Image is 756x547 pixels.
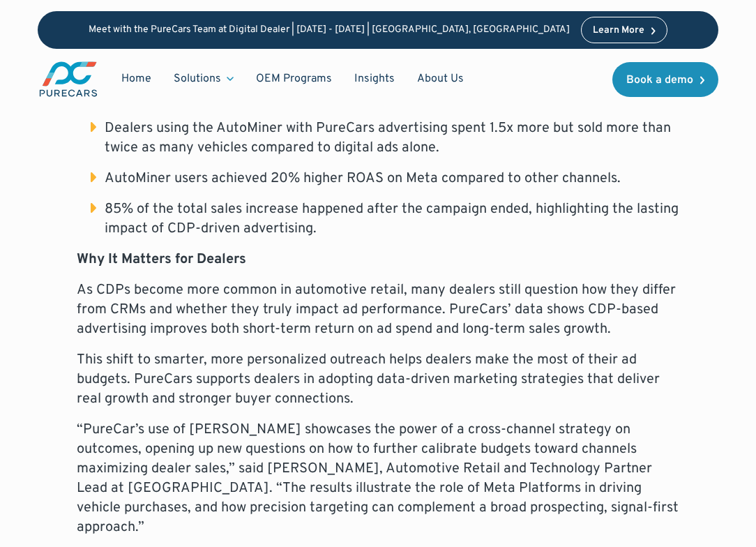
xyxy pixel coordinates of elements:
[91,119,679,158] li: Dealers using the AutoMiner with PureCars advertising spent 1.5x more but sold more than twice as...
[91,200,679,239] li: 85% of the total sales increase happened after the campaign ended, highlighting the lasting impac...
[593,26,644,36] div: Learn More
[581,17,667,43] a: Learn More
[245,66,343,92] a: OEM Programs
[91,169,679,188] li: AutoMiner users achieved 20% higher ROAS on Meta compared to other channels.
[626,75,693,86] div: Book a demo
[162,66,245,92] div: Solutions
[38,60,99,98] a: main
[77,280,679,339] p: As CDPs become more common in automotive retail, many dealers still question how they differ from...
[174,71,221,87] div: Solutions
[77,350,679,409] p: This shift to smarter, more personalized outreach helps dealers make the most of their ad budgets...
[612,62,718,97] a: Book a demo
[77,250,246,269] strong: Why It Matters for Dealers
[38,60,99,98] img: purecars logo
[406,66,475,92] a: About Us
[89,24,570,36] p: Meet with the PureCars Team at Digital Dealer | [DATE] - [DATE] | [GEOGRAPHIC_DATA], [GEOGRAPHIC_...
[343,66,406,92] a: Insights
[110,66,162,92] a: Home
